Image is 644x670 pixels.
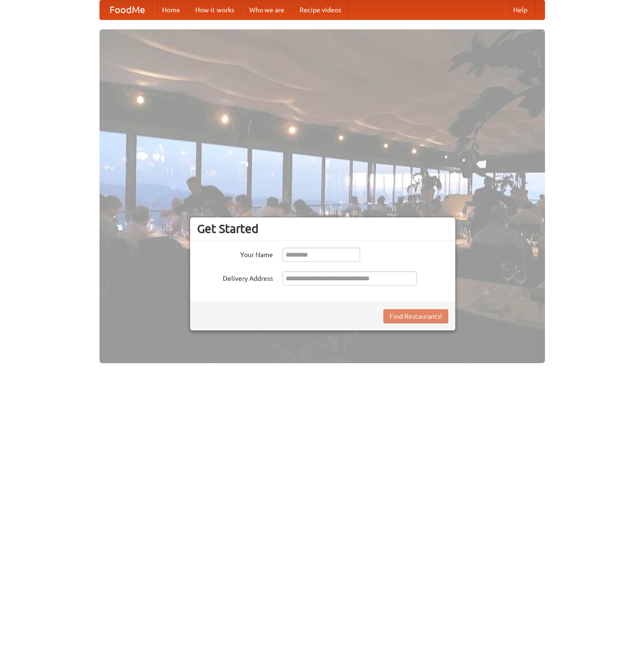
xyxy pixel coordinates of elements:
[292,0,349,19] a: Recipe videos
[188,0,242,19] a: How it works
[197,222,448,236] h3: Get Started
[197,271,273,283] label: Delivery Address
[154,0,188,19] a: Home
[383,309,448,323] button: Find Restaurants!
[197,248,273,259] label: Your Name
[242,0,292,19] a: Who we are
[100,0,154,19] a: FoodMe
[506,0,535,19] a: Help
